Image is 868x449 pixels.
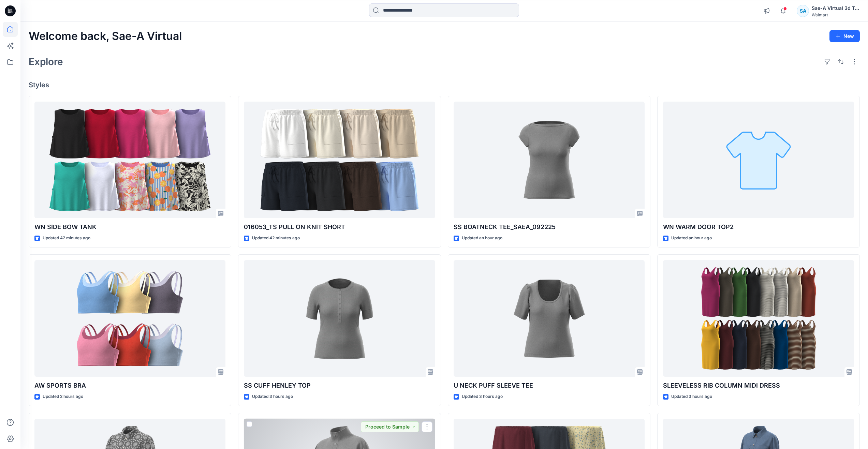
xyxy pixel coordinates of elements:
[454,381,645,390] p: U NECK PUFF SLEEVE TEE
[252,235,300,242] p: Updated 42 minutes ago
[812,12,859,17] div: Walmart
[244,260,435,377] a: SS CUFF HENLEY TOP
[462,235,502,242] p: Updated an hour ago
[29,81,860,89] h4: Styles
[663,222,854,232] p: WN WARM DOOR TOP2
[29,56,63,67] h2: Explore
[671,393,712,400] p: Updated 3 hours ago
[43,235,90,242] p: Updated 42 minutes ago
[454,260,645,377] a: U NECK PUFF SLEEVE TEE
[29,30,182,43] h2: Welcome back, Sae-A Virtual
[797,5,809,17] div: SA
[43,393,83,400] p: Updated 2 hours ago
[829,30,860,42] button: New
[663,102,854,219] a: WN WARM DOOR TOP2
[34,102,225,219] a: WN SIDE BOW TANK
[34,222,225,232] p: WN SIDE BOW TANK
[34,260,225,377] a: AW SPORTS BRA
[244,102,435,219] a: 016053_TS PULL ON KNIT SHORT
[663,260,854,377] a: SLEEVELESS RIB COLUMN MIDI DRESS
[454,222,645,232] p: SS BOATNECK TEE_SAEA_092225
[244,222,435,232] p: 016053_TS PULL ON KNIT SHORT
[252,393,293,400] p: Updated 3 hours ago
[454,102,645,219] a: SS BOATNECK TEE_SAEA_092225
[663,381,854,390] p: SLEEVELESS RIB COLUMN MIDI DRESS
[34,381,225,390] p: AW SPORTS BRA
[671,235,712,242] p: Updated an hour ago
[244,381,435,390] p: SS CUFF HENLEY TOP
[462,393,503,400] p: Updated 3 hours ago
[812,4,859,12] div: Sae-A Virtual 3d Team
